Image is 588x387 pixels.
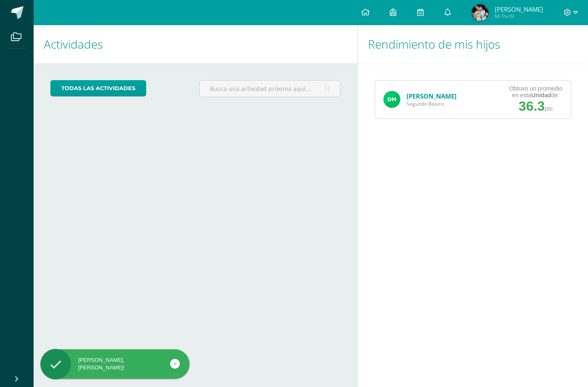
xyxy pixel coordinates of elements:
[40,356,189,371] div: [PERSON_NAME], [PERSON_NAME]!
[495,5,543,13] span: [PERSON_NAME]
[531,92,551,99] strong: Unidad
[545,105,553,112] span: pts
[199,81,341,97] input: Busca una actividad próxima aquí...
[383,91,400,108] img: b3d70c92c4d2864fe779351c5aa011f9.png
[44,25,347,63] h1: Actividades
[407,100,457,107] span: Segundo Básico
[495,13,543,20] span: Mi Perfil
[407,92,457,100] a: [PERSON_NAME]
[509,85,562,99] div: Obtuvo un promedio en esta de:
[519,99,545,114] span: 36.3
[472,4,488,21] img: afaf31fb24b47a4519f6e7e13dac0acf.png
[368,25,578,63] h1: Rendimiento de mis hijos
[50,80,146,96] a: todas las Actividades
